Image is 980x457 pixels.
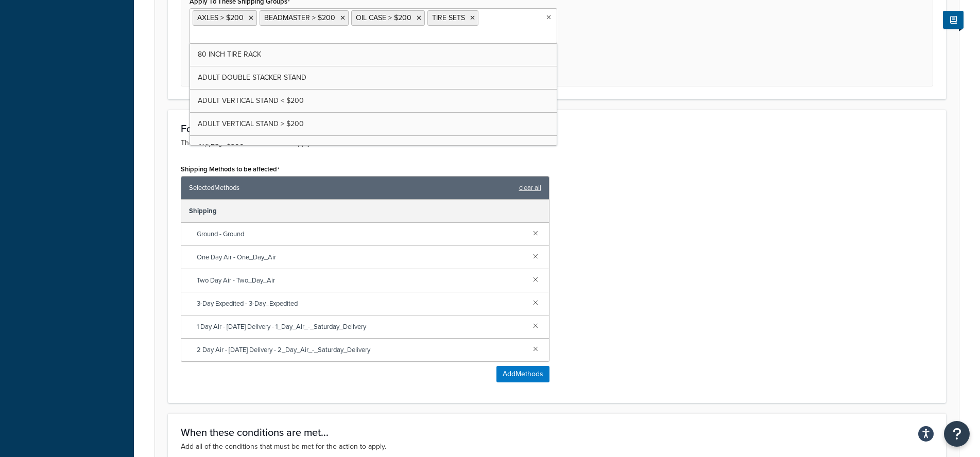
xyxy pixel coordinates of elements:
a: ADULT DOUBLE STACKER STAND [190,66,557,89]
a: 80 INCH TIRE RACK [190,43,557,66]
span: Two Day Air - Two_Day_Air [197,273,525,288]
span: One Day Air - One_Day_Air [197,250,525,265]
span: ADULT DOUBLE STACKER STAND [198,72,306,83]
h3: When these conditions are met... [181,427,933,438]
button: Show Help Docs [943,11,964,29]
h3: For these shipping methods... [181,123,933,134]
span: AXLES < $200 [198,142,244,152]
p: The shipping methods this rule will apply to. [181,137,933,149]
span: Selected Methods [189,181,514,195]
span: 1 Day Air - [DATE] Delivery - 1_Day_Air_-_Saturday_Delivery [197,320,525,334]
span: Ground - Ground [197,227,525,241]
a: ADULT VERTICAL STAND > $200 [190,113,557,135]
span: 3-Day Expedited - 3-Day_Expedited [197,296,525,311]
div: Shipping [181,200,549,223]
span: AXLES > $200 [197,12,244,23]
span: 2 Day Air - [DATE] Delivery - 2_Day_Air_-_Saturday_Delivery [197,343,525,357]
p: Add all of the conditions that must be met for the action to apply. [181,441,933,452]
a: clear all [519,181,541,195]
span: TIRE SETS [432,12,465,23]
button: AddMethods [496,366,549,382]
span: 80 INCH TIRE RACK [198,49,261,60]
span: BEADMASTER > $200 [264,12,335,23]
span: ADULT VERTICAL STAND < $200 [198,95,304,106]
label: Shipping Methods to be affected [181,165,280,173]
button: Open Resource Center [944,421,970,447]
span: OIL CASE > $200 [356,12,411,23]
span: ADULT VERTICAL STAND > $200 [198,118,304,129]
a: ADULT VERTICAL STAND < $200 [190,90,557,112]
a: AXLES < $200 [190,136,557,159]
